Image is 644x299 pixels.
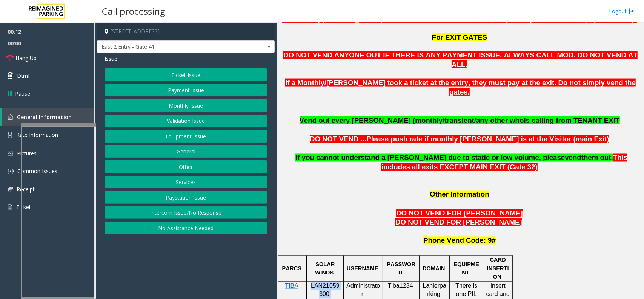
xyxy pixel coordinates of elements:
img: logout [629,7,635,15]
span: DO NOT VEND ...Please push rate if monthly [PERSON_NAME] is at the Visitor ( [310,135,576,143]
span: Vend out every [PERSON_NAME] (monthly/transient/any other who [300,116,524,124]
img: 'icon' [8,168,14,174]
a: Logout [609,7,635,15]
span: General Information [17,113,72,121]
span: If a Monthly/[PERSON_NAME] took a ticket at the entry, they must pay at the exit. Do not simply v... [285,79,636,96]
span: PARCS [282,266,301,272]
span: Lanierparking [423,283,446,297]
button: Monthly Issue [105,99,267,112]
button: Payment Issue [105,84,267,97]
span: DOMAIN [423,266,445,272]
span: Tiba1234 [388,283,413,289]
button: No Assistance Needed [105,222,267,234]
span: vend [565,154,581,162]
span: SOLAR WINDS [315,262,336,276]
button: Services [105,176,267,189]
h4: [STREET_ADDRESS] [97,23,275,40]
img: 'icon' [8,114,13,120]
button: General [105,145,267,158]
span: Issue [105,55,117,63]
img: 'icon' [8,151,13,156]
span: This includes all exits EXCEPT MAIN EXIT (Gate 32) [381,154,627,171]
span: East 2 Entry - Gate 41 [97,41,239,53]
span: PASSWORD [387,262,415,276]
span: DO NOT VEND FOR [PERSON_NAME] [396,209,523,217]
span: DO NOT VEND ANYONE OUT IF THERE IS ANY PAYMENT ISSUE. ALWAYS CALL MOD. DO NOT VEND AT ALL. [283,51,638,68]
span: USERNAME [347,266,378,272]
h3: Call processing [98,2,169,20]
span: Phone Vend Code: 9# [423,237,496,245]
button: Other [105,160,267,173]
a: General Information [2,108,94,126]
button: Validation Issue [105,115,267,127]
span: is calling from TENANT EXIT [524,116,620,124]
span: main Exit) [576,135,609,143]
span: LAN21059300 [311,283,340,297]
img: 'icon' [8,204,12,211]
a: TIBA [285,283,298,289]
button: Intercom Issue/No Response [105,206,267,219]
button: Paystation Issue [105,191,267,204]
span: DO NOT VEND FOR [PERSON_NAME] [395,218,522,226]
span: Common Issues [17,167,57,175]
span: Dtmf [17,72,30,80]
button: Ticket Issue [105,68,267,81]
img: 'icon' [8,132,12,138]
span: Pause [15,90,30,98]
span: If you cannot understand a [PERSON_NAME] due to static or low volume, please [295,154,565,162]
span: Pictures [17,150,37,157]
span: For EXIT GATES [432,33,487,41]
span: Ticket [16,203,31,211]
img: 'icon' [8,187,13,192]
button: Equipment Issue [105,130,267,143]
span: EQUIPMENT [454,262,480,276]
span: Receipt [17,186,35,193]
span: Hang Up [15,54,37,62]
span: Rate Information [16,131,58,138]
span: them out. [581,154,613,162]
span: If a Monthly/[PERSON_NAME] does not have their access card, they must pull a ticket and pay for t... [282,15,637,23]
span: Other Information [430,191,489,198]
span: CARD INSERTION [487,257,509,280]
